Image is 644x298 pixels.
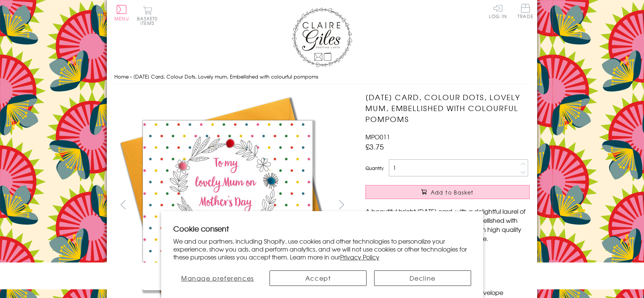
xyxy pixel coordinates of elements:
a: Log In [489,4,507,19]
button: next [333,196,350,213]
button: Add to Basket [365,185,530,199]
p: We and our partners, including Shopify, use cookies and other technologies to personalize your ex... [173,237,471,261]
button: Basket0 items [137,6,158,25]
nav: breadcrumbs [114,69,530,85]
p: A beautiful bright [DATE] card, with a delightful laurel of flowers on a polka dot background. Em... [365,207,530,243]
img: Claire Giles Greetings Cards [292,8,352,67]
span: [DATE] Card, Colour Dots, Lovely mum, Embellished with colourful pompoms [133,73,318,80]
span: Trade [518,4,533,19]
button: Menu [114,5,129,21]
label: Quantity [365,165,384,171]
a: Privacy Policy [340,252,379,261]
span: › [130,73,132,80]
span: Menu [114,15,129,22]
button: Accept [270,270,367,286]
a: Home [114,73,129,80]
button: Decline [374,270,471,286]
button: Manage preferences [173,270,262,286]
span: 0 items [140,15,158,26]
span: £3.75 [365,141,384,152]
h2: Cookie consent [173,223,471,234]
span: Add to Basket [431,188,474,196]
span: Manage preferences [181,273,254,283]
h1: [DATE] Card, Colour Dots, Lovely mum, Embellished with colourful pompoms [365,92,530,124]
a: Trade [518,4,533,20]
span: MPO011 [365,132,390,141]
button: prev [114,196,131,213]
